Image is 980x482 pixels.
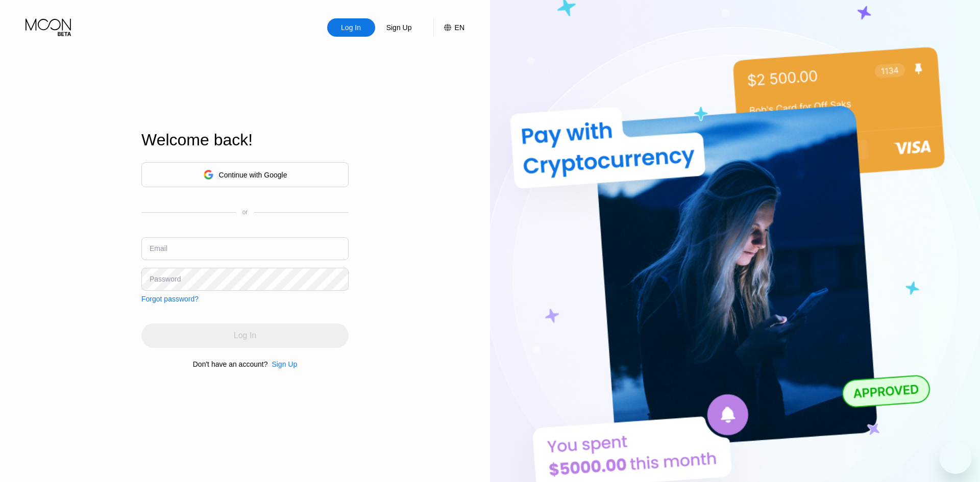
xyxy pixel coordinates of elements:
[455,23,464,32] div: EN
[272,360,297,368] div: Sign Up
[340,22,362,33] div: Log In
[385,22,413,33] div: Sign Up
[219,171,287,179] div: Continue with Google
[242,209,248,216] div: or
[433,18,464,37] div: EN
[939,441,972,474] iframe: Knapp för att öppna meddelandefönstret
[141,162,349,187] div: Continue with Google
[141,295,199,303] div: Forgot password?
[150,244,167,252] div: Email
[375,18,423,37] div: Sign Up
[267,360,297,368] div: Sign Up
[193,360,268,368] div: Don't have an account?
[141,131,349,149] div: Welcome back!
[327,18,375,37] div: Log In
[150,275,181,283] div: Password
